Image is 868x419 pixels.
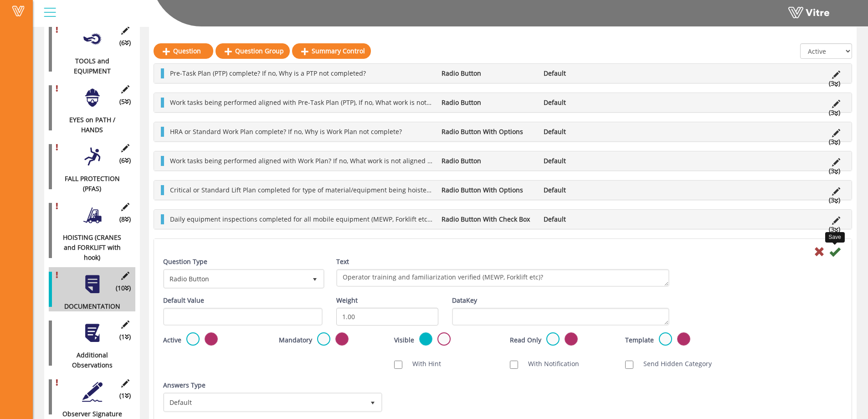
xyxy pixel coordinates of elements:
label: Weight [336,295,358,305]
li: Radio Button With Options [437,185,539,195]
div: Additional Observations [49,350,128,370]
div: Observer Signature [49,409,128,419]
li: (3 ) [824,108,845,118]
li: Radio Button With Options [437,127,539,137]
li: Radio Button With Check Box [437,214,539,224]
span: Default [164,394,365,410]
li: Default [539,98,641,108]
li: (3 ) [824,78,845,88]
li: (3 ) [824,224,845,234]
li: Radio Button [437,98,539,108]
label: Text [336,257,349,267]
li: Radio Button [437,156,539,166]
div: HOISTING (CRANES and FORKLIFT with hook) [49,233,128,263]
span: select [307,270,323,287]
div: EYES on PATH / HANDS [49,115,128,135]
label: Template [625,335,654,345]
span: Work tasks being performed aligned with Pre-Task Plan (PTP), If no, What work is not aligned with... [170,98,482,107]
li: Default [539,156,641,166]
span: select [365,394,381,410]
input: With Hint [394,361,402,369]
input: With Notification [510,361,518,369]
div: DOCUMENTATION [49,301,128,311]
label: Send Hidden Category [634,359,712,369]
span: Work tasks being performed aligned with Work Plan? If no, What work is not aligned with Work Plan? [170,156,476,165]
a: Question [154,43,213,59]
div: Save [825,232,845,243]
span: (10 ) [116,283,131,293]
label: Answers Type [163,380,205,390]
li: Default [539,68,641,78]
li: (3 ) [824,166,845,176]
li: (3 ) [824,137,845,147]
label: Default Value [163,295,204,305]
span: (1 ) [119,391,131,401]
a: Question Group [216,43,290,59]
li: Default [539,185,641,195]
li: (3 ) [824,195,845,205]
label: DataKey [452,295,477,305]
textarea: Operator training and familiarization verified (MEWP, Forklift etc)? [336,269,669,287]
label: Question Type [163,257,207,267]
li: Default [539,214,641,224]
label: Mandatory [279,335,312,345]
input: Send Hidden Category [625,361,633,369]
li: Default [539,127,641,137]
div: FALL PROTECTION (PFAS) [49,174,128,194]
a: Summary Control [292,43,371,59]
label: With Notification [519,359,579,369]
span: (8 ) [119,214,131,224]
span: Daily equipment inspections completed for all mobile equipment (MEWP, Forklift etc)? If yes Inspe... [170,215,537,223]
span: (6 ) [119,155,131,166]
span: (5 ) [119,97,131,107]
label: Read Only [510,335,541,345]
span: (6 ) [119,38,131,48]
span: (1 ) [119,332,131,342]
label: With Hint [403,359,441,369]
span: Critical or Standard Lift Plan completed for type of material/equipment being hoisted? If yes, St... [170,186,543,194]
span: Pre-Task Plan (PTP) complete? If no, Why is a PTP not completed? [170,69,366,78]
li: Radio Button [437,68,539,78]
div: TOOLS and EQUIPMENT [49,56,128,76]
span: Radio Button [164,270,307,287]
label: Active [163,335,181,345]
span: HRA or Standard Work Plan complete? If no, Why is Work Plan not complete? [170,127,402,136]
label: Visible [394,335,414,345]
